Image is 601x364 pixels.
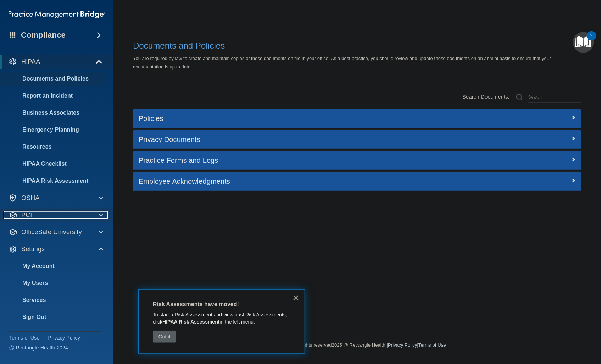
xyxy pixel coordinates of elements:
div: Copyright © All rights reserved 2025 @ Rectangle Health | | [228,334,487,357]
p: HIPAA Risk Assessment [5,177,101,184]
p: My Users [5,280,101,287]
span: Search Documents: [462,94,510,100]
h5: Practice Forms and Logs [139,156,464,164]
button: Close [293,292,299,303]
p: Report an Incident [5,92,101,99]
p: OfficeSafe University [21,228,82,236]
p: HIPAA Checklist [5,160,101,167]
p: PCI [21,211,32,219]
span: in the left menu. [220,319,255,325]
h5: Policies [139,115,464,122]
img: PMB logo [9,7,105,22]
a: Terms of Use [418,342,446,348]
span: You are required by law to create and maintain copies of these documents on file in your office. ... [133,56,551,70]
strong: Risk Assessments have moved! [153,301,239,307]
h5: Privacy Documents [139,136,464,143]
p: Documents and Policies [5,75,101,82]
p: HIPAA [21,57,40,66]
img: ic-search.3b580494.png [516,94,523,100]
p: Business Associates [5,109,101,116]
p: Services [5,297,101,304]
button: Open Resource Center, 2 new notifications [573,32,594,53]
p: Sign Out [5,314,101,321]
h4: Compliance [21,30,66,40]
p: Settings [21,245,45,253]
span: To start a Risk Assessment and view past Risk Assessments, click [153,312,289,325]
button: Got it [153,331,176,343]
div: 2 [590,36,593,45]
span: Ⓒ Rectangle Health 2024 [9,344,68,351]
p: Emergency Planning [5,126,101,133]
h5: Employee Acknowledgments [139,177,464,185]
input: Search [528,92,581,103]
strong: HIPAA Risk Assessment [162,319,219,325]
p: OSHA [21,194,40,202]
h4: Documents and Policies [133,41,581,50]
a: Terms of Use [9,334,39,341]
p: My Account [5,263,101,270]
p: Resources [5,143,101,150]
a: Privacy Policy [388,342,417,348]
a: Privacy Policy [48,334,80,341]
